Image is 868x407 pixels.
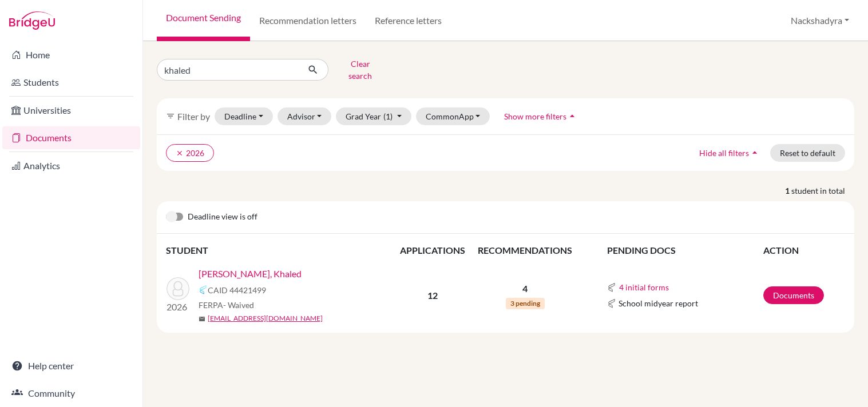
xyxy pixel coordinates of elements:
[167,300,189,314] p: 2026
[786,10,854,31] button: Nackshadyra
[763,286,824,304] a: Documents
[208,284,266,296] span: CAID 44421499
[607,283,616,292] img: Common App logo
[478,245,572,256] span: RECOMMENDATIONS
[699,148,749,158] span: Hide all filters
[223,300,254,310] span: - Waived
[336,107,411,125] button: Grad Year(1)
[166,111,175,121] i: filter_list
[383,111,393,121] span: (1)
[566,110,578,122] i: arrow_drop_up
[176,149,184,157] i: clear
[400,245,465,256] span: APPLICATIONS
[607,245,676,256] span: PENDING DOCS
[2,382,140,405] a: Community
[208,313,323,324] a: [EMAIL_ADDRESS][DOMAIN_NAME]
[791,185,854,197] span: student in total
[2,71,140,94] a: Students
[2,154,140,177] a: Analytics
[199,285,208,294] img: Common App logo
[199,267,302,281] a: [PERSON_NAME], Khaled
[689,144,770,162] button: Hide all filtersarrow_drop_up
[770,144,845,162] button: Reset to default
[278,107,332,125] button: Advisor
[427,290,438,301] b: 12
[619,297,698,309] span: School midyear report
[2,354,140,377] a: Help center
[166,243,395,258] th: STUDENT
[2,99,140,122] a: Universities
[785,185,791,197] strong: 1
[763,243,845,258] th: ACTION
[2,43,140,66] a: Home
[166,144,214,162] button: clear2026
[199,316,205,322] span: mail
[199,299,254,311] span: FERPA
[494,107,588,125] button: Show more filtersarrow_drop_up
[177,111,210,122] span: Filter by
[188,210,257,224] span: Deadline view is off
[2,126,140,149] a: Documents
[215,107,273,125] button: Deadline
[504,111,566,121] span: Show more filters
[9,11,55,30] img: Bridge-U
[506,298,545,309] span: 3 pending
[157,59,299,81] input: Find student by name...
[471,282,579,296] p: 4
[619,281,669,294] button: 4 initial forms
[328,55,392,85] button: Clear search
[416,107,490,125] button: CommonApp
[167,277,189,300] img: Shehab Waked, Khaled
[749,147,760,158] i: arrow_drop_up
[607,299,616,308] img: Common App logo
